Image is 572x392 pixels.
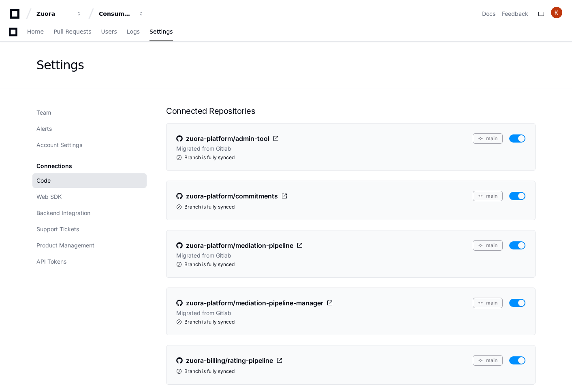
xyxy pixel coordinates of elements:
p: Migrated from Gitlab [176,251,231,260]
a: Account Settings [32,138,147,152]
a: Code [32,173,147,188]
div: Branch is fully synced [176,368,525,375]
span: Settings [149,29,173,34]
span: Backend Integration [36,209,90,217]
a: zuora-platform/commitments [176,191,288,201]
a: Support Tickets [32,222,147,236]
a: API Tokens [32,254,147,269]
button: Zuora [33,6,85,21]
div: Branch is fully synced [176,204,525,210]
a: Pull Requests [53,23,91,41]
a: Web SDK [32,190,147,204]
button: Consumption [96,6,147,21]
span: Web SDK [36,193,62,201]
span: zuora-billing/rating-pipeline [186,356,273,365]
span: zuora-platform/admin-tool [186,134,269,143]
div: Settings [36,58,84,72]
span: Support Tickets [36,225,79,233]
a: Users [101,23,117,41]
h1: Connected Repositories [166,105,536,117]
div: Consumption [99,10,134,18]
a: Backend Integration [32,206,147,220]
span: Team [36,109,51,117]
a: Settings [149,23,173,41]
a: Logs [127,23,140,41]
span: zuora-platform/commitments [186,191,278,201]
button: Feedback [502,10,528,18]
a: zuora-platform/admin-tool [176,133,279,144]
a: Home [27,23,44,41]
span: Account Settings [36,141,82,149]
span: Alerts [36,125,52,133]
span: zuora-platform/mediation-pipeline-manager [186,298,323,308]
span: API Tokens [36,258,66,266]
span: zuora-platform/mediation-pipeline [186,241,293,250]
div: Zuora [36,10,71,18]
img: ACg8ocIO7jtkWN8S2iLRBR-u1BMcRY5-kg2T8U2dj_CWIxGKEUqXVg=s96-c [551,7,562,18]
button: main [473,355,503,366]
button: main [473,191,503,201]
button: main [473,133,503,144]
a: Product Management [32,238,147,253]
p: Migrated from Gitlab [176,309,231,317]
div: Branch is fully synced [176,154,525,161]
a: zuora-platform/mediation-pipeline [176,240,303,251]
a: Alerts [32,121,147,136]
a: Team [32,105,147,120]
span: Product Management [36,241,94,249]
span: Home [27,29,44,34]
span: Logs [127,29,140,34]
a: zuora-platform/mediation-pipeline-manager [176,298,333,308]
p: Migrated from Gitlab [176,145,231,153]
span: Users [101,29,117,34]
button: main [473,240,503,251]
div: Branch is fully synced [176,319,525,325]
a: zuora-billing/rating-pipeline [176,355,283,366]
button: main [473,298,503,308]
div: Branch is fully synced [176,261,525,268]
a: Docs [482,10,495,18]
span: Pull Requests [53,29,91,34]
span: Code [36,177,51,185]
